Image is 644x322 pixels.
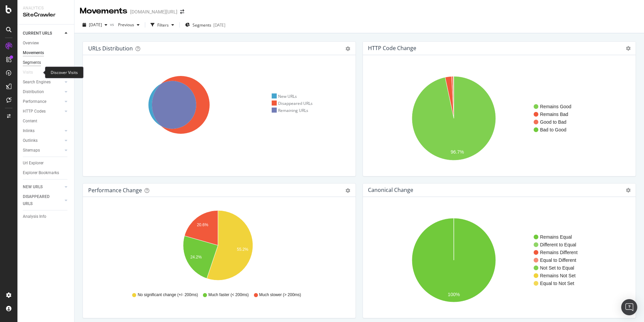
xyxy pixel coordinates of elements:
[272,93,297,99] div: New URLs
[23,184,63,191] a: NEW URLS
[23,169,59,176] div: Explorer Bookmarks
[23,98,46,105] div: Performance
[23,193,57,207] div: DISAPPEARED URLS
[80,19,110,30] button: [DATE]
[23,69,33,76] div: Visits
[259,292,301,298] span: Much slower (> 200ms)
[23,88,63,95] a: Distribution
[23,30,52,37] div: CURRENT URLS
[451,149,464,155] text: 96.7%
[540,250,578,255] text: Remains Different
[23,79,51,86] div: Search Engines
[23,127,35,134] div: Inlinks
[540,242,576,247] text: Different to Equal
[23,160,44,167] div: Url Explorer
[193,22,211,28] span: Segments
[23,69,40,76] a: Visits
[208,292,249,298] span: Much faster (< 200ms)
[23,40,69,47] a: Overview
[23,108,63,115] a: HTTP Codes
[23,88,44,95] div: Distribution
[23,213,46,220] div: Analysis Info
[540,273,576,278] text: Remains Not Set
[23,49,44,56] div: Movements
[23,160,69,167] a: Url Explorer
[88,45,133,52] div: URLs Distribution
[23,49,69,56] a: Movements
[23,98,63,105] a: Performance
[89,22,102,28] span: 2025 Sep. 5th
[368,66,628,171] svg: A chart.
[23,40,39,47] div: Overview
[110,22,115,27] span: vs
[23,137,63,144] a: Outlinks
[540,265,574,271] text: Not Set to Equal
[23,108,46,115] div: HTTP Codes
[23,213,69,220] a: Analysis Info
[180,9,184,14] div: arrow-right-arrow-left
[23,137,38,144] div: Outlinks
[272,100,313,106] div: Disappeared URLs
[540,257,576,263] text: Equal to Different
[197,223,208,228] text: 20.6%
[540,127,567,132] text: Bad to Good
[23,118,37,125] div: Content
[23,169,69,176] a: Explorer Bookmarks
[88,187,142,194] div: Performance Change
[23,5,69,11] div: Analytics
[115,22,134,28] span: Previous
[88,208,348,286] svg: A chart.
[626,46,631,51] i: Options
[540,119,567,125] text: Good to Bad
[190,255,202,259] text: 24.2%
[368,186,413,195] h4: Canonical Change
[23,193,63,207] a: DISAPPEARED URLS
[23,184,43,191] div: NEW URLS
[23,147,40,154] div: Sitemaps
[23,147,63,154] a: Sitemaps
[23,59,69,66] a: Segments
[23,79,63,86] a: Search Engines
[540,281,574,286] text: Equal to Not Set
[626,188,631,193] i: Options
[448,292,460,297] text: 100%
[138,292,198,298] span: No significant change (+/- 200ms)
[23,127,63,134] a: Inlinks
[115,19,142,30] button: Previous
[345,188,350,193] div: gear
[540,104,571,109] text: Remains Good
[237,247,248,252] text: 55.2%
[368,208,628,313] svg: A chart.
[23,30,63,37] a: CURRENT URLS
[621,299,637,315] div: Open Intercom Messenger
[345,46,350,51] div: gear
[23,59,41,66] div: Segments
[45,67,84,78] div: Discover Visits
[540,234,572,240] text: Remains Equal
[368,44,416,53] h4: HTTP Code Change
[80,5,127,17] div: Movements
[148,19,177,30] button: Filters
[182,19,228,30] button: Segments[DATE]
[23,118,69,125] a: Content
[213,22,225,28] div: [DATE]
[23,11,69,19] div: SiteCrawler
[157,22,169,28] div: Filters
[540,112,568,117] text: Remains Bad
[130,8,177,15] div: [DOMAIN_NAME][URL]
[272,108,309,113] div: Remaining URLs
